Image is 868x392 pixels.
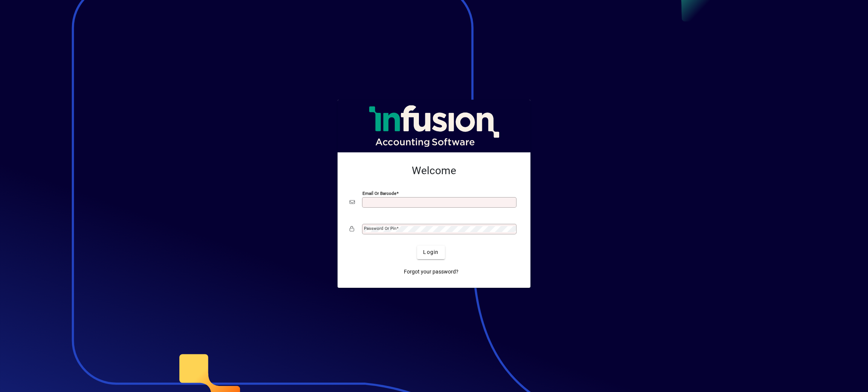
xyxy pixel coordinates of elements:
span: Forgot your password? [404,268,458,276]
button: Login [417,246,445,259]
mat-label: Password or Pin [364,226,396,231]
span: Login [423,248,439,256]
h2: Welcome [350,164,518,177]
mat-label: Email or Barcode [362,190,396,196]
a: Forgot your password? [401,265,462,279]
